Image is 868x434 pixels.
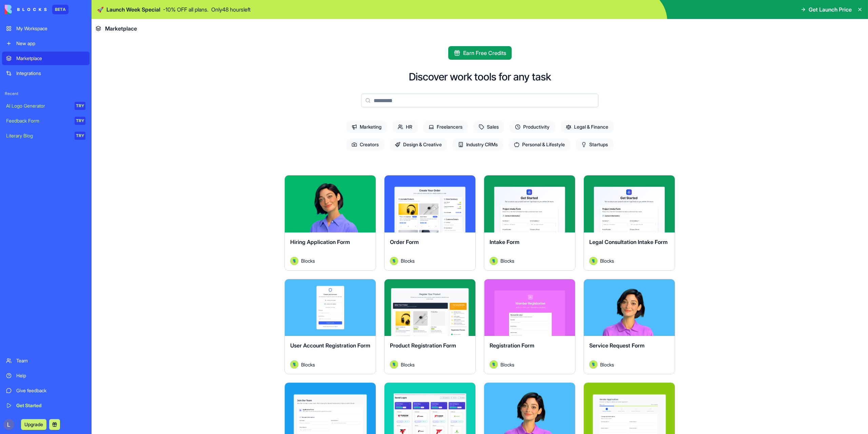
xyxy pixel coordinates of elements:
[284,175,376,271] a: Hiring Application FormAvatarBlocks
[500,257,514,264] span: Blocks
[16,387,85,394] div: Give feedback
[290,360,298,369] img: Avatar
[105,24,137,33] span: Marketplace
[2,129,90,143] a: Literary BlogTRY
[2,384,90,397] a: Give feedback
[16,70,85,77] div: Integrations
[500,361,514,368] span: Blocks
[290,342,370,349] span: User Account Registration Form
[75,102,85,110] div: TRY
[301,257,315,264] span: Blocks
[301,361,315,368] span: Blocks
[453,138,503,151] span: Industry CRMs
[21,419,46,430] button: Upgrade
[589,360,597,369] img: Avatar
[290,239,350,245] span: Hiring Application Form
[589,257,597,265] img: Avatar
[463,49,506,57] span: Earn Free Credits
[560,121,614,133] span: Legal & Finance
[484,279,575,375] a: Registration FormAvatarBlocks
[2,52,90,65] a: Marketplace
[6,117,70,124] div: Feedback Form
[2,114,90,128] a: Feedback FormTRY
[16,55,85,62] div: Marketplace
[809,5,852,14] span: Get Launch Price
[346,138,384,151] span: Creators
[401,361,415,368] span: Blocks
[75,132,85,140] div: TRY
[2,91,90,96] span: Recent
[473,121,504,133] span: Sales
[284,279,376,375] a: User Account Registration FormAvatarBlocks
[589,239,668,245] span: Legal Consultation Intake Form
[2,399,90,412] a: Get Started
[490,239,519,245] span: Intake Form
[401,257,415,264] span: Blocks
[6,102,70,109] div: AI Logo Generator
[384,279,476,375] a: Product Registration FormAvatarBlocks
[97,5,104,14] span: 🚀
[390,360,398,369] img: Avatar
[5,5,47,14] img: logo
[2,369,90,382] a: Help
[163,5,209,14] p: - 10 % OFF all plans.
[600,361,614,368] span: Blocks
[346,121,387,133] span: Marketing
[290,257,298,265] img: Avatar
[106,5,160,14] span: Launch Week Special
[589,342,645,349] span: Service Request Form
[390,138,447,151] span: Design & Creative
[448,46,512,60] button: Earn Free Credits
[490,342,534,349] span: Registration Form
[484,175,575,271] a: Intake FormAvatarBlocks
[409,71,551,83] h2: Discover work tools for any task
[584,175,675,271] a: Legal Consultation Intake FormAvatarBlocks
[16,40,85,47] div: New app
[3,419,14,430] img: ACg8ocJBfMnl5YfIk6EZ2FRQiZmfMTWsLguqjz2rJNcq2Bkce2wYRQ=s96-c
[16,25,85,32] div: My Workspace
[2,99,90,113] a: AI Logo GeneratorTRY
[16,372,85,379] div: Help
[2,67,90,80] a: Integrations
[509,138,570,151] span: Personal & Lifestyle
[384,175,476,271] a: Order FormAvatarBlocks
[390,257,398,265] img: Avatar
[52,5,68,14] div: BETA
[392,121,418,133] span: HR
[75,117,85,125] div: TRY
[2,22,90,35] a: My Workspace
[600,257,614,264] span: Blocks
[16,357,85,364] div: Team
[2,354,90,367] a: Team
[6,132,70,139] div: Literary Blog
[490,360,498,369] img: Avatar
[490,257,498,265] img: Avatar
[510,121,555,133] span: Productivity
[21,421,46,428] a: Upgrade
[5,5,68,14] a: BETA
[390,239,419,245] span: Order Form
[2,37,90,50] a: New app
[576,138,613,151] span: Startups
[390,342,456,349] span: Product Registration Form
[211,5,251,14] p: Only 48 hours left
[16,402,85,409] div: Get Started
[584,279,675,375] a: Service Request FormAvatarBlocks
[423,121,468,133] span: Freelancers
